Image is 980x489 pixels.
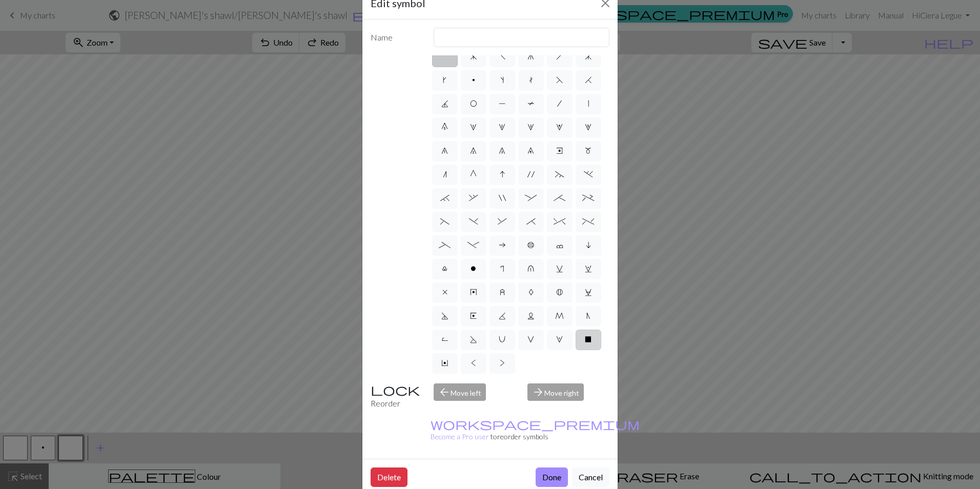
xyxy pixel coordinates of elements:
span: i [586,241,591,249]
span: f [499,52,506,60]
span: j [585,52,592,60]
span: h [556,52,563,60]
span: T [527,99,535,108]
span: Y [441,359,448,367]
span: v [556,264,563,273]
span: 1 [470,123,477,131]
span: 4 [556,123,563,131]
span: , [469,194,478,202]
button: Cancel [572,467,609,487]
span: m [585,147,591,155]
span: A [528,288,534,296]
span: k [443,76,446,84]
span: E [470,312,477,320]
span: p [472,76,475,84]
span: M [555,312,564,320]
span: s [500,76,504,84]
span: 0 [441,123,448,131]
span: : [525,194,537,202]
label: Name [364,28,427,47]
span: ; [554,194,565,202]
span: > [500,359,505,367]
span: L [527,312,535,320]
span: e [556,147,563,155]
span: l [442,264,447,273]
span: 2 [499,123,505,131]
span: W [556,335,563,343]
span: ~ [555,170,564,178]
span: < [471,359,476,367]
span: I [500,170,505,178]
span: N [586,312,590,320]
button: Delete [371,467,407,487]
span: - [467,241,479,249]
span: n [443,170,447,178]
span: x [442,288,447,296]
span: _ [439,241,451,249]
span: H [585,76,592,84]
span: B [556,288,563,296]
span: ` [440,194,450,202]
span: b [527,241,535,249]
span: d [470,52,477,60]
span: X [585,335,591,343]
span: o [471,264,476,273]
span: g [527,52,534,60]
span: + [582,194,594,202]
span: u [527,264,534,273]
span: D [441,312,448,320]
span: R [441,335,448,343]
span: 7 [470,147,477,155]
span: | [588,99,589,108]
span: 6 [441,147,448,155]
span: y [470,288,477,296]
button: Done [536,467,568,487]
span: . [584,170,593,178]
span: t [529,76,533,84]
span: J [441,99,448,108]
div: Reorder [364,383,427,410]
span: K [499,312,506,320]
span: C [585,288,592,296]
span: ^ [554,217,565,226]
span: S [470,335,477,343]
span: ' [527,170,535,178]
span: U [499,335,505,343]
span: / [557,99,562,108]
span: z [500,288,505,296]
span: workspace_premium [431,417,640,431]
span: ) [469,217,478,226]
span: & [498,217,507,226]
span: 5 [585,123,591,131]
span: a [499,241,506,249]
span: G [470,170,477,178]
span: " [499,194,506,202]
small: to reorder symbols [431,420,640,441]
span: w [585,264,592,273]
span: 8 [499,147,505,155]
span: 9 [527,147,534,155]
span: c [556,241,563,249]
span: % [582,217,594,226]
span: ( [440,217,450,226]
span: V [527,335,534,343]
span: F [556,76,563,84]
span: P [499,99,506,108]
span: 3 [527,123,534,131]
span: r [500,264,504,273]
span: O [470,99,477,108]
a: Become a Pro user [431,420,640,441]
